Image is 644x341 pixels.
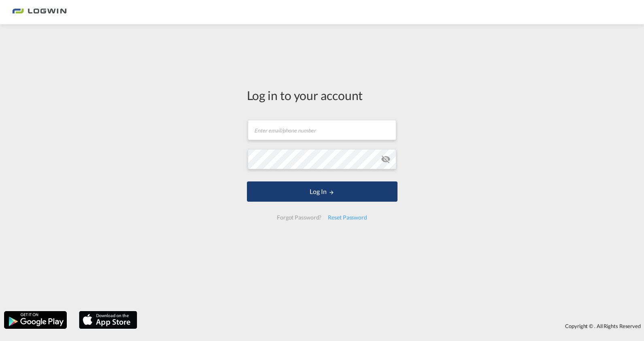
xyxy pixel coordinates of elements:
[12,3,67,21] img: bc73a0e0d8c111efacd525e4c8ad7d32.png
[141,319,644,333] div: Copyright © . All Rights Reserved
[274,210,325,225] div: Forgot Password?
[78,310,138,330] img: apple.png
[3,310,68,330] img: google.png
[247,87,397,104] div: Log in to your account
[248,120,396,140] input: Enter email/phone number
[381,154,391,164] md-icon: icon-eye-off
[325,210,370,225] div: Reset Password
[247,181,397,202] button: LOGIN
